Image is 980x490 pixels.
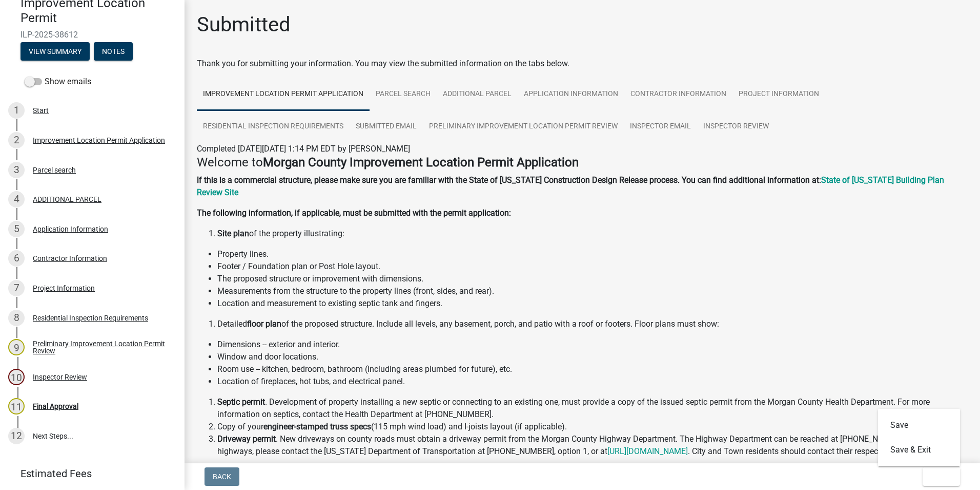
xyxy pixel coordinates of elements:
[8,310,25,326] div: 8
[370,78,437,111] a: Parcel search
[33,285,95,292] div: Project Information
[8,280,25,296] div: 7
[197,110,350,143] a: Residential Inspection Requirements
[33,196,101,203] div: ADDITIONAL PARCEL
[350,110,423,143] a: Submitted Email
[303,459,401,468] strong: quit claim or warranty deed
[217,318,968,330] li: Detailed of the proposed structure. Include all levels, any basement, porch, and patio with a roo...
[197,175,821,185] strong: If this is a commercial structure, please make sure you are familiar with the State of [US_STATE]...
[217,351,968,363] li: Window and door locations.
[878,438,960,462] button: Save & Exit
[217,273,968,285] li: The proposed structure or improvement with dimensions.
[8,162,25,178] div: 3
[33,107,49,114] div: Start
[33,225,108,233] div: Application Information
[624,78,732,111] a: Contractor Information
[25,76,91,88] label: Show emails
[217,338,968,351] li: Dimensions -- exterior and interior.
[247,319,281,329] strong: floor plan
[217,421,968,433] li: Copy of your (115 mph wind load) and I-joists layout (if applicable).
[217,363,968,375] li: Room use -- kitchen, bedroom, bathroom (including areas plumbed for future), etc.
[8,191,25,208] div: 4
[697,110,775,143] a: Inspector Review
[197,155,968,170] h4: Welcome to
[217,375,968,388] li: Location of fireplaces, hot tubs, and electrical panel.
[205,467,239,486] button: Back
[33,403,78,410] div: Final Approval
[8,221,25,237] div: 5
[8,428,25,444] div: 12
[33,373,87,381] div: Inspector Review
[8,463,168,484] a: Estimated Fees
[518,78,624,111] a: Application Information
[33,255,107,262] div: Contractor Information
[217,229,249,238] strong: Site plan
[263,422,371,431] strong: engineer-stamped truss specs
[33,166,76,174] div: Parcel search
[8,339,25,355] div: 9
[217,260,968,273] li: Footer / Foundation plan or Post Hole layout.
[437,78,518,111] a: ADDITIONAL PARCEL
[8,369,25,385] div: 10
[94,48,133,56] wm-modal-confirm: Notes
[607,446,688,456] a: [URL][DOMAIN_NAME]
[423,110,624,143] a: Preliminary Improvement Location Permit Review
[217,434,276,444] strong: Driveway permit
[197,144,410,154] span: Completed [DATE][DATE] 1:14 PM EDT by [PERSON_NAME]
[213,473,231,481] span: Back
[217,228,968,240] li: of the property illustrating:
[217,396,968,421] li: . Development of property installing a new septic or connecting to an existing one, must provide ...
[8,102,25,119] div: 1
[878,413,960,438] button: Save
[217,397,265,407] strong: Septic permit
[33,314,148,322] div: Residential Inspection Requirements
[931,473,946,481] span: Exit
[624,110,697,143] a: Inspector Email
[197,12,291,37] h1: Submitted
[217,285,968,297] li: Measurements from the structure to the property lines (front, sides, and rear).
[217,297,968,310] li: Location and measurement to existing septic tank and fingers.
[8,132,25,148] div: 2
[8,250,25,267] div: 6
[197,175,944,197] a: State of [US_STATE] Building Plan Review Site
[197,208,511,218] strong: The following information, if applicable, must be submitted with the permit application:
[33,137,165,144] div: Improvement Location Permit Application
[923,467,960,486] button: Exit
[8,398,25,414] div: 11
[878,409,960,466] div: Exit
[217,433,968,458] li: . New driveways on county roads must obtain a driveway permit from the Morgan County Highway Depa...
[197,58,968,70] div: Thank you for submitting your information. You may view the submitted information on the tabs below.
[21,30,164,40] span: ILP-2025-38612
[21,48,90,56] wm-modal-confirm: Summary
[732,78,825,111] a: Project Information
[21,42,90,61] button: View Summary
[263,155,579,169] strong: Morgan County Improvement Location Permit Application
[33,340,168,354] div: Preliminary Improvement Location Permit Review
[94,42,133,61] button: Notes
[217,458,968,470] li: A copy of your recorded for the property.
[217,248,968,260] li: Property lines.
[197,78,370,111] a: Improvement Location Permit Application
